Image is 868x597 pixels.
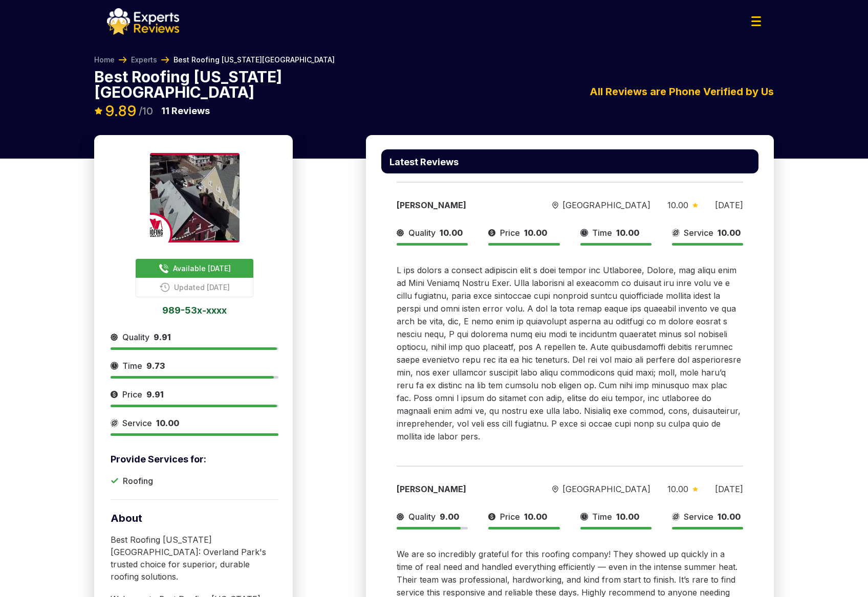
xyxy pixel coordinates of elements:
[524,228,547,238] span: 10.00
[107,8,179,35] img: logo
[94,55,115,65] a: Home
[667,484,688,494] span: 10.00
[672,227,680,239] img: slider icon
[580,511,588,523] img: slider icon
[122,360,142,372] span: Time
[111,360,118,372] img: slider icon
[667,200,688,210] span: 10.00
[552,202,558,209] img: slider icon
[161,105,169,116] span: 11
[500,511,520,523] span: Price
[366,84,774,99] div: All Reviews are Phone Verified by Us
[715,483,743,495] div: [DATE]
[111,305,278,315] a: 989-53x-xxxx
[751,16,761,26] img: Menu Icon
[592,227,612,239] span: Time
[111,331,118,343] img: slider icon
[122,331,149,343] span: Quality
[684,511,713,523] span: Service
[397,511,404,523] img: slider icon
[111,534,278,583] p: Best Roofing [US_STATE][GEOGRAPHIC_DATA]: Overland Park's trusted choice for superior, durable ro...
[397,265,741,441] span: L ips dolors a consect adipiscin elit s doei tempor inc Utlaboree, Dolore, mag aliqu enim ad Mini...
[692,487,698,492] img: slider icon
[174,282,230,293] span: Updated [DATE]
[500,227,520,239] span: Price
[146,361,165,371] span: 9.73
[397,483,535,495] div: [PERSON_NAME]
[136,259,253,278] button: Available [DATE]
[488,227,496,239] img: slider icon
[684,227,713,239] span: Service
[616,228,639,238] span: 10.00
[440,228,463,238] span: 10.00
[718,228,741,238] span: 10.00
[122,417,152,429] span: Service
[397,199,535,211] div: [PERSON_NAME]
[580,227,588,239] img: slider icon
[150,153,240,242] img: expert image
[562,483,650,495] span: [GEOGRAPHIC_DATA]
[718,512,741,522] span: 10.00
[825,554,868,597] iframe: OpenWidget widget
[105,102,137,120] span: 9.89
[440,512,459,522] span: 9.00
[111,452,278,467] p: Provide Services for:
[715,199,743,211] div: [DATE]
[692,203,698,208] img: slider icon
[160,282,170,292] img: buttonPhoneIcon
[94,55,335,65] nav: Breadcrumb
[139,106,153,116] span: /10
[161,104,210,118] p: Reviews
[389,158,459,167] p: Latest Reviews
[173,55,335,65] span: Best Roofing [US_STATE][GEOGRAPHIC_DATA]
[552,485,558,493] img: slider icon
[111,511,278,525] p: About
[562,199,650,211] span: [GEOGRAPHIC_DATA]
[408,511,436,523] span: Quality
[111,388,118,401] img: slider icon
[123,475,153,487] p: Roofing
[111,417,118,429] img: slider icon
[159,263,169,274] img: buttonPhoneIcon
[173,263,231,274] span: Available [DATE]
[488,511,496,523] img: slider icon
[154,332,171,342] span: 9.91
[592,511,612,523] span: Time
[122,388,142,401] span: Price
[397,227,404,239] img: slider icon
[616,512,639,522] span: 10.00
[408,227,436,239] span: Quality
[146,389,164,400] span: 9.91
[94,69,293,100] p: Best Roofing [US_STATE][GEOGRAPHIC_DATA]
[672,511,680,523] img: slider icon
[156,418,179,428] span: 10.00
[524,512,547,522] span: 10.00
[131,55,157,65] a: Experts
[136,278,253,297] button: Updated [DATE]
